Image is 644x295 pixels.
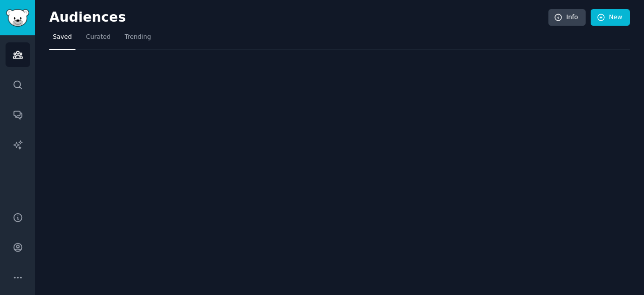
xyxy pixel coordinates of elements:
a: Trending [121,29,154,50]
a: New [591,9,630,26]
a: Curated [83,29,114,50]
span: Curated [86,33,111,42]
a: Saved [49,29,75,50]
span: Trending [125,33,151,42]
h2: Audiences [49,10,548,26]
span: Saved [53,33,72,42]
img: GummySearch logo [6,9,29,27]
a: Info [548,9,586,26]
